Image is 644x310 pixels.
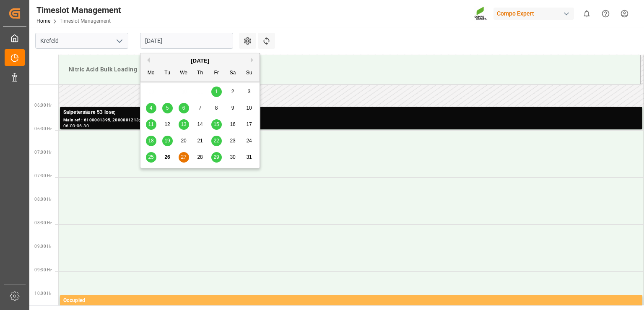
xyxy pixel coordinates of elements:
span: 06:00 Hr [34,103,52,108]
div: Main ref : 6100001395, 2000001213; [63,117,639,124]
span: 08:00 Hr [34,197,52,202]
div: Choose Friday, August 29th, 2025 [211,152,222,163]
div: We [179,68,189,79]
span: 21 [197,138,203,144]
span: 7 [199,105,202,111]
span: 27 [181,154,186,160]
div: Choose Tuesday, August 12th, 2025 [162,119,173,130]
div: Choose Wednesday, August 27th, 2025 [179,152,189,163]
div: Choose Sunday, August 3rd, 2025 [244,87,254,97]
span: 10:00 Hr [34,291,52,296]
span: 5 [166,105,169,111]
div: Choose Monday, August 25th, 2025 [146,152,156,163]
span: 30 [230,154,235,160]
span: 12 [164,121,170,127]
span: 3 [248,89,251,95]
div: Timeslot Management [36,4,121,16]
button: Previous Month [145,58,150,63]
div: Choose Sunday, August 24th, 2025 [244,136,254,146]
span: 29 [213,154,219,160]
div: Salpetersäure 53 lose; [63,108,639,117]
div: - [75,305,77,309]
div: 06:00 [63,124,75,128]
div: Choose Friday, August 8th, 2025 [211,103,222,113]
span: 4 [150,105,153,111]
span: 25 [148,154,153,160]
span: 09:00 Hr [34,244,52,249]
span: 1 [215,89,218,95]
button: Help Center [596,4,615,23]
span: 08:30 Hr [34,221,52,225]
img: Screenshot%202023-09-29%20at%2010.02.21.png_1712312052.png [474,6,488,21]
div: [DATE] [140,57,260,65]
span: 23 [230,138,235,144]
div: Su [244,68,254,79]
input: DD.MM.YYYY [140,33,233,49]
span: 13 [181,121,186,127]
div: Choose Tuesday, August 5th, 2025 [162,103,173,113]
div: Choose Wednesday, August 6th, 2025 [179,103,189,113]
div: Compo Expert [493,8,574,20]
span: 26 [164,154,170,160]
a: Home [36,18,50,24]
span: 17 [246,121,252,127]
span: 28 [197,154,203,160]
div: Choose Friday, August 22nd, 2025 [211,136,222,146]
div: Choose Saturday, August 23rd, 2025 [228,136,238,146]
div: Sa [228,68,238,79]
span: 07:30 Hr [34,173,52,178]
div: 06:30 [77,124,89,128]
span: 22 [213,138,219,144]
span: 2 [231,89,234,95]
div: Choose Wednesday, August 20th, 2025 [179,136,189,146]
div: Mo [146,68,156,79]
button: Compo Expert [493,5,577,21]
span: 11 [148,121,153,127]
div: 10:00 [63,305,75,309]
span: 19 [164,138,170,144]
span: 20 [181,138,186,144]
span: 24 [246,138,252,144]
span: 31 [246,154,252,160]
div: Choose Thursday, August 21st, 2025 [195,136,205,146]
span: 9 [231,105,234,111]
span: 8 [215,105,218,111]
div: Choose Thursday, August 7th, 2025 [195,103,205,113]
span: 07:00 Hr [34,150,52,155]
div: Choose Sunday, August 17th, 2025 [244,119,254,130]
div: Choose Monday, August 18th, 2025 [146,136,156,146]
span: 06:30 Hr [34,126,52,131]
div: Choose Saturday, August 9th, 2025 [228,103,238,113]
div: 12:00 [77,305,89,309]
div: Choose Sunday, August 31st, 2025 [244,152,254,163]
div: Choose Tuesday, August 26th, 2025 [162,152,173,163]
div: Choose Tuesday, August 19th, 2025 [162,136,173,146]
span: 18 [148,138,153,144]
span: 14 [197,121,203,127]
span: 6 [182,105,185,111]
div: Choose Friday, August 15th, 2025 [211,119,222,130]
div: Choose Friday, August 1st, 2025 [211,87,222,97]
div: Choose Saturday, August 2nd, 2025 [228,87,238,97]
span: 10 [246,105,252,111]
div: Choose Wednesday, August 13th, 2025 [179,119,189,130]
span: 15 [213,121,219,127]
input: Type to search/select [35,33,128,49]
span: 16 [230,121,235,127]
div: Fr [211,68,222,79]
div: Choose Saturday, August 30th, 2025 [228,152,238,163]
button: Next Month [251,58,256,63]
span: 09:30 Hr [34,268,52,272]
div: Occupied [63,297,639,305]
div: Th [195,68,205,79]
div: Tu [162,68,173,79]
div: - [75,124,77,128]
div: Choose Thursday, August 28th, 2025 [195,152,205,163]
button: show 0 new notifications [577,4,596,23]
div: Nitric Acid Bulk Loading [65,62,634,77]
div: Choose Saturday, August 16th, 2025 [228,119,238,130]
div: Choose Monday, August 4th, 2025 [146,103,156,113]
div: month 2025-08 [143,84,257,166]
div: Choose Monday, August 11th, 2025 [146,119,156,130]
button: open menu [113,34,125,47]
